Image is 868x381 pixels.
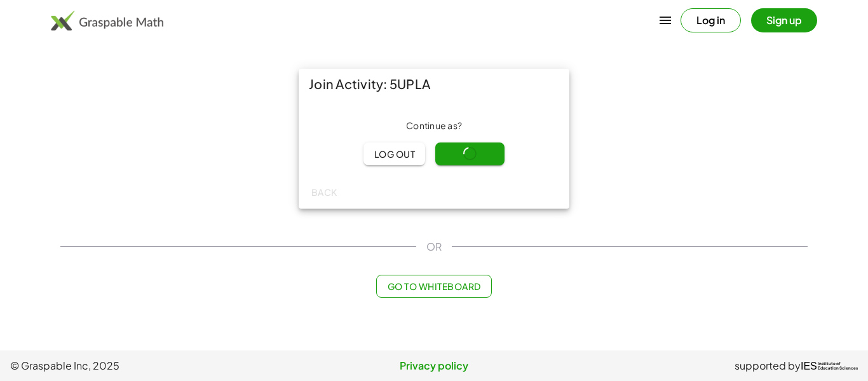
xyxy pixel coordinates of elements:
span: Go to Whiteboard [387,281,480,292]
div: Join Activity: 5UPLA [299,69,569,99]
button: Log out [363,142,425,165]
a: Privacy policy [293,358,576,373]
div: Continue as ? [309,120,559,132]
span: © Graspable Inc, 2025 [10,358,293,373]
a: IESInstitute ofEducation Sciences [801,358,858,373]
button: Log in [681,8,741,32]
span: Institute of Education Sciences [818,362,858,371]
span: OR [426,239,442,254]
span: supported by [735,358,801,373]
button: Go to Whiteboard [376,275,491,298]
span: IES [801,360,817,372]
span: Log out [374,148,415,160]
button: Sign up [751,8,817,32]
